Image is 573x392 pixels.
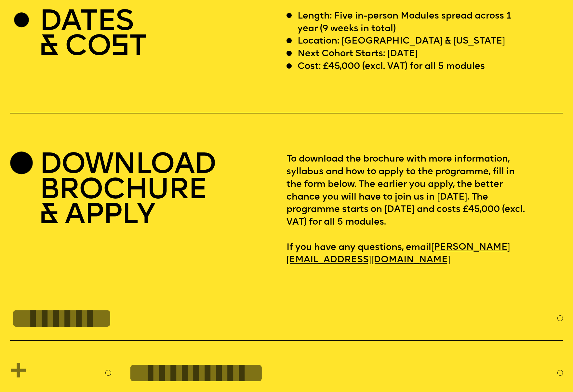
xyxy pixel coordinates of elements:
[111,33,129,62] span: S
[298,48,418,60] p: Next Cohort Starts: [DATE]
[298,60,485,73] p: Cost: £45,000 (excl. VAT) for all 5 modules
[298,10,528,35] p: Length: Five in-person Modules spread across 1 year (9 weeks in total)
[286,239,510,268] a: [PERSON_NAME][EMAIL_ADDRESS][DOMAIN_NAME]
[39,10,146,60] h2: DATES & CO T
[298,35,505,48] p: Location: [GEOGRAPHIC_DATA] & [US_STATE]
[286,153,563,267] p: To download the brochure with more information, syllabus and how to apply to the programme, fill ...
[39,153,216,228] h2: DOWNLOAD BROCHURE & APPLY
